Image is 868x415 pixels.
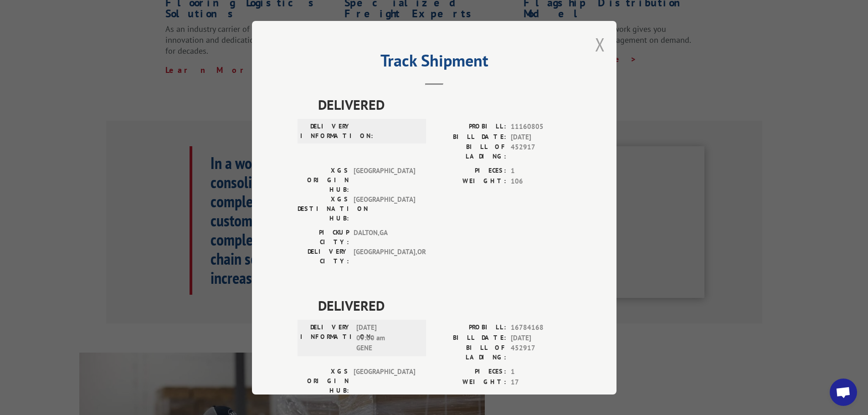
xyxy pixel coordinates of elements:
[511,367,571,377] span: 1
[511,122,571,132] span: 11160805
[318,94,571,115] span: DELIVERED
[298,166,349,195] label: XGS ORIGIN HUB:
[434,132,506,142] label: BILL DATE:
[511,333,571,343] span: [DATE]
[300,122,352,141] label: DELIVERY INFORMATION:
[434,323,506,333] label: PROBILL:
[830,379,857,406] div: Open chat
[434,122,506,132] label: PROBILL:
[298,195,349,223] label: XGS DESTINATION HUB:
[298,247,349,266] label: DELIVERY CITY:
[511,132,571,142] span: [DATE]
[298,228,349,247] label: PICKUP CITY:
[434,343,506,362] label: BILL OF LADING:
[511,142,571,161] span: 452917
[434,176,506,186] label: WEIGHT:
[354,247,415,266] span: [GEOGRAPHIC_DATA] , OR
[511,323,571,333] span: 16784168
[354,228,415,247] span: DALTON , GA
[356,323,418,354] span: [DATE] 09:00 am GENE
[298,54,571,72] h2: Track Shipment
[318,295,571,316] span: DELIVERED
[434,377,506,387] label: WEIGHT:
[434,333,506,343] label: BILL DATE:
[354,367,415,395] span: [GEOGRAPHIC_DATA]
[300,323,352,354] label: DELIVERY INFORMATION:
[511,343,571,362] span: 452917
[511,176,571,186] span: 106
[434,142,506,161] label: BILL OF LADING:
[354,166,415,195] span: [GEOGRAPHIC_DATA]
[511,166,571,176] span: 1
[511,377,571,387] span: 17
[354,195,415,223] span: [GEOGRAPHIC_DATA]
[298,367,349,395] label: XGS ORIGIN HUB:
[434,166,506,176] label: PIECES:
[434,367,506,377] label: PIECES:
[595,32,605,56] button: Close modal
